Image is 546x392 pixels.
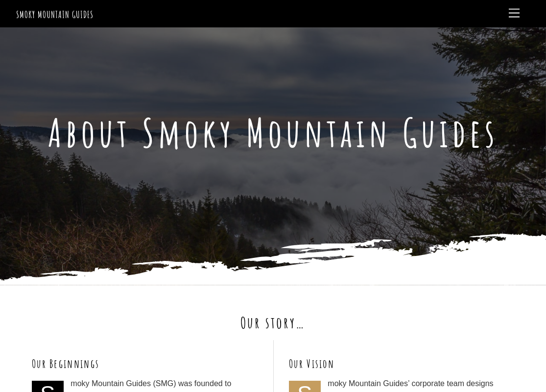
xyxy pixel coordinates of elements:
a: Menu [504,4,524,23]
h3: Our Vision [289,356,514,371]
a: Smoky Mountain Guides [16,8,93,21]
h3: Our Beginnings [32,356,258,371]
h2: Our story… [16,312,529,333]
